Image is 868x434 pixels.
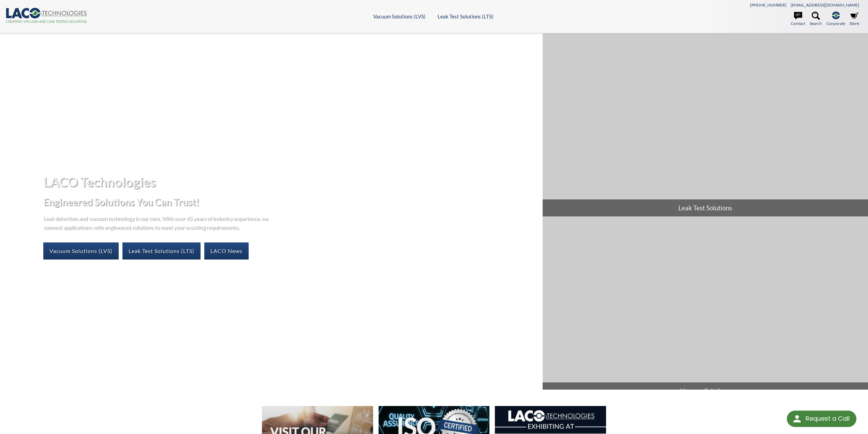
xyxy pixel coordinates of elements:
span: Leak Test Solutions [543,199,868,216]
a: Leak Test Solutions (LTS) [438,13,494,19]
h2: Engineered Solutions You Can Trust! [43,196,537,208]
h1: LACO Technologies [43,173,537,190]
a: Search [810,12,822,27]
p: Leak detection and vacuum technology is our core. With over 45 years of industry experience, we c... [43,214,272,231]
a: Store [850,12,859,27]
a: [EMAIL_ADDRESS][DOMAIN_NAME] [791,2,859,8]
a: Leak Test Solutions (LTS) [122,242,201,260]
a: Vacuum Solutions (LVS) [43,242,119,260]
div: Request a Call [787,411,856,427]
span: Corporate [826,20,845,27]
a: Vacuum Solutions (LVS) [373,13,426,19]
a: [PHONE_NUMBER] [750,2,786,8]
img: round button [792,414,803,424]
a: Leak Test Solutions [543,33,868,216]
div: Request a Call [806,411,850,426]
a: Vacuum Solutions [543,217,868,400]
a: LACO News [204,242,249,260]
a: Contact [791,12,805,27]
span: Vacuum Solutions [543,382,868,400]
